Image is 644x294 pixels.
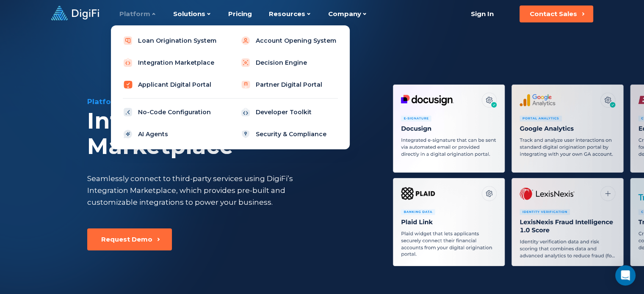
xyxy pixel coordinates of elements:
[235,104,343,121] a: Developer Toolkit
[87,228,172,250] button: Request Demo
[118,54,225,71] a: Integration Marketplace
[87,173,328,208] div: Seamlessly connect to third-party services using DigiFi’s Integration Marketplace, which provides...
[101,235,152,244] div: Request Demo
[118,32,225,49] a: Loan Origination System
[235,54,343,71] a: Decision Engine
[530,10,577,18] div: Contact Sales
[235,32,343,49] a: Account Opening System
[615,265,636,286] div: Open Intercom Messenger
[118,126,225,143] a: AI Agents
[118,104,225,121] a: No-Code Configuration
[87,108,372,159] div: Integration Marketplace
[118,76,225,93] a: Applicant Digital Portal
[235,76,343,93] a: Partner Digital Portal
[461,5,504,22] a: Sign In
[235,126,343,143] a: Security & Compliance
[520,5,593,22] button: Contact Sales
[87,96,372,107] div: Platform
